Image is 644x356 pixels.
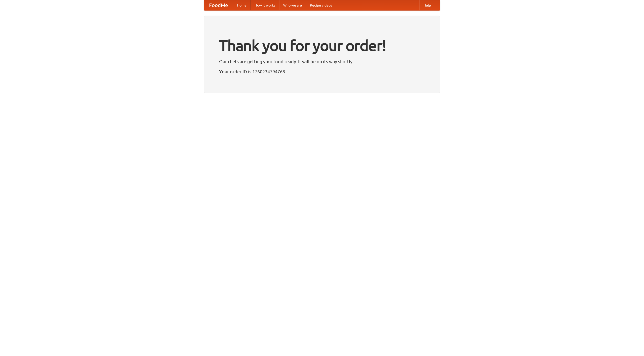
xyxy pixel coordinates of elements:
p: Our chefs are getting your food ready. It will be on its way shortly. [219,58,425,65]
a: FoodMe [204,0,233,10]
a: How it works [251,0,279,10]
a: Home [233,0,251,10]
h1: Thank you for your order! [219,33,425,58]
a: Who we are [279,0,306,10]
a: Recipe videos [306,0,336,10]
a: Help [419,0,435,10]
p: Your order ID is 1760234794768. [219,68,425,75]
